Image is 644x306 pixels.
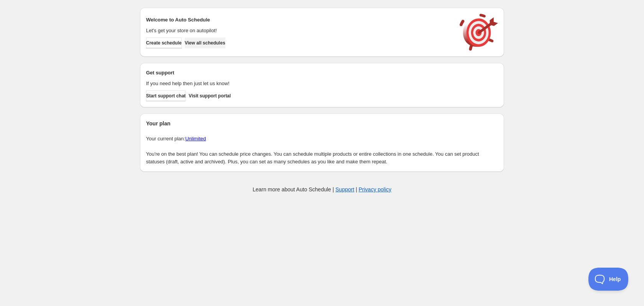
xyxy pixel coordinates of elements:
[146,40,182,46] span: Create schedule
[588,268,629,291] iframe: Toggle Customer Support
[146,135,498,143] p: Your current plan:
[146,150,498,166] p: You're on the best plan! You can schedule price changes. You can schedule multiple products or en...
[253,186,391,193] p: Learn more about Auto Schedule | |
[359,186,392,192] a: Privacy policy
[146,80,452,87] p: If you need help then just let us know!
[146,120,498,127] h2: Your plan
[185,38,225,48] button: View all schedules
[335,186,354,192] a: Support
[146,16,452,24] h2: Welcome to Auto Schedule
[146,93,186,99] span: Start support chat
[185,40,225,46] span: View all schedules
[189,90,231,101] a: Visit support portal
[189,93,231,99] span: Visit support portal
[146,27,452,35] p: Let's get your store on autopilot!
[185,136,206,141] a: Unlimited
[146,69,452,77] h2: Get support
[146,38,182,48] button: Create schedule
[146,90,186,101] a: Start support chat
